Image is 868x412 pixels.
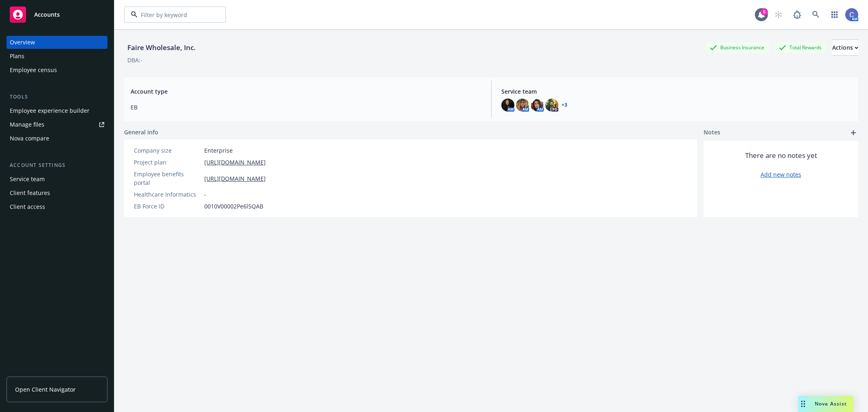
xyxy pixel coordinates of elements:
div: Client features [10,186,50,199]
input: Filter by keyword [138,11,209,19]
div: Nova compare [10,132,49,145]
img: photo [516,99,529,112]
div: Drag to move [798,396,808,412]
span: There are no notes yet [745,151,817,160]
a: Overview [7,36,107,49]
img: photo [845,8,858,21]
span: - [204,190,206,199]
a: Start snowing [770,7,787,23]
a: Nova compare [7,132,107,145]
div: Overview [10,36,35,49]
div: Company size [134,146,201,155]
a: [URL][DOMAIN_NAME] [204,158,266,167]
a: Employee experience builder [7,104,107,117]
div: Actions [832,40,858,55]
a: Accounts [7,3,107,26]
a: Switch app [826,7,843,23]
span: Account type [131,87,481,96]
a: Service team [7,173,107,186]
div: Client access [10,200,45,213]
img: photo [501,99,514,112]
div: Manage files [10,118,44,131]
span: General info [124,128,158,136]
a: Plans [7,50,107,63]
span: Notes [704,128,720,138]
button: Actions [832,39,858,56]
div: Total Rewards [775,42,826,53]
div: 5 [761,8,768,15]
a: Add new notes [761,170,801,179]
span: Nova Assist [815,400,847,407]
a: Client access [7,200,107,213]
a: Client features [7,186,107,199]
a: Employee census [7,64,107,77]
img: photo [531,99,544,112]
div: Healthcare Informatics [134,190,201,199]
div: DBA: - [127,56,142,64]
div: Business Insurance [706,42,768,53]
a: add [848,128,858,138]
a: Manage files [7,118,107,131]
div: Service team [10,173,45,186]
span: Accounts [34,11,60,18]
div: Account settings [7,161,107,169]
a: Report a Bug [789,7,805,23]
div: Project plan [134,158,201,167]
span: Service team [501,87,852,96]
button: Nova Assist [798,396,853,412]
div: Tools [7,93,107,101]
a: +3 [562,103,567,107]
img: photo [545,99,558,112]
span: Open Client Navigator [15,385,76,394]
a: Search [808,7,824,23]
div: Employee census [10,64,57,77]
div: EB Force ID [134,202,201,210]
span: 0010V00002Pe6l5QAB [204,202,263,210]
a: [URL][DOMAIN_NAME] [204,174,266,183]
div: Employee experience builder [10,104,90,117]
div: Plans [10,50,24,63]
span: Enterprise [204,146,233,155]
span: EB [131,103,481,112]
div: Employee benefits portal [134,170,201,187]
